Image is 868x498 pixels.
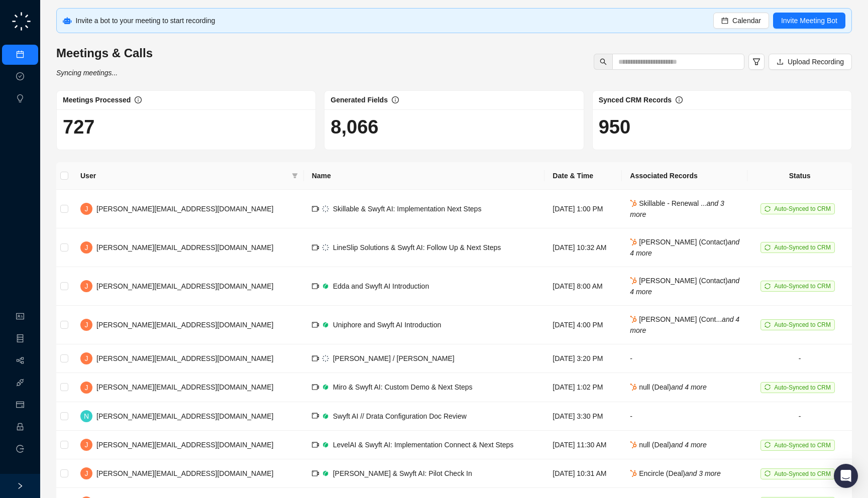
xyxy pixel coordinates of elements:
[96,469,273,477] span: [PERSON_NAME][EMAIL_ADDRESS][DOMAIN_NAME]
[765,244,771,251] span: sync
[545,344,622,373] td: [DATE] 3:20 PM
[10,10,33,33] img: logo-small-C4UdH2pc.png
[747,402,852,431] td: -
[304,162,545,190] th: Name
[671,383,707,391] i: and 4 more
[333,205,482,213] span: Skillable & Swyft AI: Implementation Next Steps
[96,321,273,329] span: [PERSON_NAME][EMAIL_ADDRESS][DOMAIN_NAME]
[312,355,319,362] span: video-camera
[312,244,319,251] span: video-camera
[322,470,329,477] img: grain-rgTwWAhv.png
[545,228,622,267] td: [DATE] 10:32 AM
[85,281,88,292] span: J
[322,283,329,290] img: grain-rgTwWAhv.png
[630,441,707,449] span: null (Deal)
[322,441,329,448] img: grain-rgTwWAhv.png
[322,205,329,212] img: logo-small-inverted-DW8HDUn_.png
[774,470,831,477] span: Auto-Synced to CRM
[80,170,288,181] span: User
[333,321,442,329] span: Uniphore and Swyft AI Introduction
[630,383,707,391] span: null (Deal)
[63,96,131,104] span: Meetings Processed
[322,413,329,420] img: grain-rgTwWAhv.png
[322,244,329,251] img: logo-small-inverted-DW8HDUn_.png
[76,17,215,25] span: Invite a bot to your meeting to start recording
[545,373,622,402] td: [DATE] 1:02 PM
[765,283,771,289] span: sync
[56,45,153,61] h3: Meetings & Calls
[622,344,747,373] td: -
[545,267,622,306] td: [DATE] 8:00 AM
[599,115,845,139] h1: 950
[765,384,771,390] span: sync
[85,319,88,330] span: J
[630,277,739,296] i: and 4 more
[545,190,622,228] td: [DATE] 1:00 PM
[774,384,831,391] span: Auto-Synced to CRM
[85,468,88,479] span: J
[312,441,319,448] span: video-camera
[322,384,329,391] img: grain-rgTwWAhv.png
[96,282,273,290] span: [PERSON_NAME][EMAIL_ADDRESS][DOMAIN_NAME]
[765,322,771,328] span: sync
[765,470,771,476] span: sync
[545,402,622,431] td: [DATE] 3:30 PM
[331,115,577,139] h1: 8,066
[671,441,707,449] i: and 4 more
[312,470,319,477] span: video-camera
[769,54,852,70] button: Upload Recording
[630,238,739,257] span: [PERSON_NAME] (Contact)
[630,277,739,296] span: [PERSON_NAME] (Contact)
[85,382,88,393] span: J
[63,115,309,139] h1: 727
[331,96,388,104] span: Generated Fields
[630,199,724,218] i: and 3 more
[333,383,473,391] span: Miro & Swyft AI: Custom Demo & Next Steps
[333,469,472,477] span: [PERSON_NAME] & Swyft AI: Pilot Check In
[765,206,771,212] span: sync
[56,69,118,77] i: Syncing meetings...
[773,13,845,29] button: Invite Meeting Bot
[96,412,273,420] span: [PERSON_NAME][EMAIL_ADDRESS][DOMAIN_NAME]
[752,58,761,66] span: filter
[312,321,319,328] span: video-camera
[600,58,607,65] span: search
[774,321,831,328] span: Auto-Synced to CRM
[545,459,622,488] td: [DATE] 10:31 AM
[85,439,88,450] span: J
[721,17,728,24] span: calendar
[545,431,622,459] td: [DATE] 11:30 AM
[788,56,844,67] span: Upload Recording
[774,442,831,449] span: Auto-Synced to CRM
[747,344,852,373] td: -
[85,353,88,364] span: J
[322,355,329,362] img: logo-small-inverted-DW8HDUn_.png
[747,162,852,190] th: Status
[85,242,88,253] span: J
[312,412,319,419] span: video-camera
[777,58,784,65] span: upload
[17,482,24,489] span: right
[545,162,622,190] th: Date & Time
[732,15,761,26] span: Calendar
[685,469,721,477] i: and 3 more
[765,442,771,448] span: sync
[322,321,329,328] img: grain-rgTwWAhv.png
[290,168,300,183] span: filter
[16,445,24,453] span: logout
[676,96,683,103] span: info-circle
[713,13,769,29] button: Calendar
[630,315,739,334] span: [PERSON_NAME] (Cont...
[96,441,273,449] span: [PERSON_NAME][EMAIL_ADDRESS][DOMAIN_NAME]
[622,402,747,431] td: -
[84,411,89,422] span: N
[333,412,467,420] span: Swyft AI // Drata Configuration Doc Review
[781,15,837,26] span: Invite Meeting Bot
[630,315,739,334] i: and 4 more
[333,282,429,290] span: Edda and Swyft AI Introduction
[333,243,501,252] span: LineSlip Solutions & Swyft AI: Follow Up & Next Steps
[96,205,273,213] span: [PERSON_NAME][EMAIL_ADDRESS][DOMAIN_NAME]
[774,244,831,251] span: Auto-Synced to CRM
[630,238,739,257] i: and 4 more
[545,306,622,344] td: [DATE] 4:00 PM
